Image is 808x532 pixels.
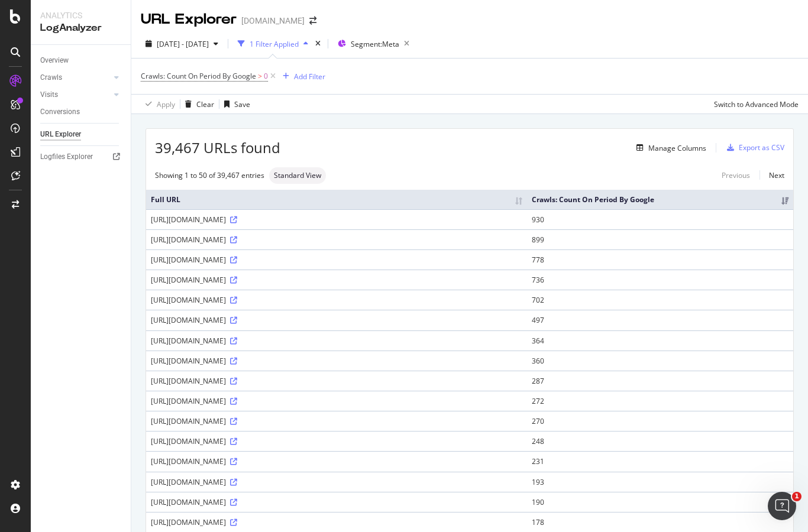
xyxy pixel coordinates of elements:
div: [URL][DOMAIN_NAME] [151,497,522,507]
div: Analytics [40,9,121,21]
div: Visits [40,89,58,101]
div: Add Filter [294,72,325,82]
div: [URL][DOMAIN_NAME] [151,215,522,225]
a: Logfiles Explorer [40,151,122,163]
td: 899 [527,229,793,249]
td: 190 [527,492,793,512]
div: [URL][DOMAIN_NAME] [151,336,522,346]
div: Logfiles Explorer [40,151,93,163]
div: neutral label [269,167,326,184]
a: Overview [40,54,122,67]
span: 1 [792,492,801,501]
div: Manage Columns [648,143,706,153]
td: 248 [527,431,793,451]
div: [URL][DOMAIN_NAME] [151,416,522,426]
button: Add Filter [278,69,325,83]
span: [DATE] - [DATE] [157,39,209,49]
td: 178 [527,512,793,532]
button: 1 Filter Applied [233,34,313,53]
td: 272 [527,391,793,411]
button: Manage Columns [632,141,706,155]
td: 778 [527,249,793,270]
td: 930 [527,209,793,229]
a: Visits [40,89,111,101]
td: 360 [527,351,793,371]
div: URL Explorer [40,128,81,141]
td: 270 [527,411,793,431]
td: 702 [527,290,793,310]
div: Showing 1 to 50 of 39,467 entries [155,170,264,180]
div: [URL][DOMAIN_NAME] [151,356,522,366]
td: 231 [527,451,793,471]
span: Segment: Meta [351,39,399,49]
button: [DATE] - [DATE] [141,34,223,53]
span: Crawls: Count On Period By Google [141,71,256,81]
div: [URL][DOMAIN_NAME] [151,477,522,487]
div: Overview [40,54,69,67]
div: URL Explorer [141,9,237,30]
button: Switch to Advanced Mode [709,95,799,113]
div: 1 Filter Applied [250,39,299,49]
div: [URL][DOMAIN_NAME] [151,456,522,466]
div: [URL][DOMAIN_NAME] [151,436,522,446]
button: Save [219,95,250,113]
div: Clear [196,99,214,109]
span: 0 [264,68,268,85]
td: 193 [527,472,793,492]
div: [DOMAIN_NAME] [241,15,305,27]
button: Segment:Meta [333,34,414,53]
td: 736 [527,270,793,290]
iframe: Intercom live chat [768,492,796,520]
div: Switch to Advanced Mode [714,99,799,109]
div: LogAnalyzer [40,21,121,35]
button: Clear [180,95,214,113]
button: Apply [141,95,175,113]
a: Conversions [40,106,122,118]
div: Conversions [40,106,80,118]
div: arrow-right-arrow-left [309,17,316,25]
td: 497 [527,310,793,330]
div: [URL][DOMAIN_NAME] [151,235,522,245]
div: [URL][DOMAIN_NAME] [151,255,522,265]
div: [URL][DOMAIN_NAME] [151,295,522,305]
span: 39,467 URLs found [155,138,280,158]
div: Crawls [40,72,62,84]
a: Next [759,167,784,184]
th: Crawls: Count On Period By Google: activate to sort column ascending [527,190,793,209]
td: 287 [527,371,793,391]
td: 364 [527,330,793,351]
div: [URL][DOMAIN_NAME] [151,315,522,325]
div: [URL][DOMAIN_NAME] [151,275,522,285]
div: Save [234,99,250,109]
th: Full URL: activate to sort column ascending [146,190,527,209]
span: Standard View [274,172,321,179]
div: [URL][DOMAIN_NAME] [151,376,522,386]
div: [URL][DOMAIN_NAME] [151,396,522,406]
span: > [258,71,262,81]
a: Crawls [40,72,111,84]
div: [URL][DOMAIN_NAME] [151,517,522,527]
div: times [313,38,323,50]
a: URL Explorer [40,128,122,141]
div: Apply [157,99,175,109]
div: Export as CSV [739,142,784,153]
button: Export as CSV [722,138,784,157]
